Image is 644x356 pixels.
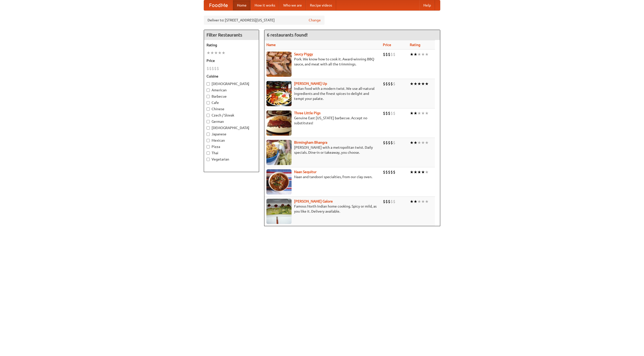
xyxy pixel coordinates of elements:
[207,132,256,137] label: Japanese
[207,139,210,142] input: Mexican
[421,140,425,145] li: ★
[207,113,256,118] label: Czech / Slovak
[207,101,210,104] input: Cafe
[294,140,327,144] a: Birmingham Bhangra
[207,66,209,71] li: $
[421,110,425,116] li: ★
[207,150,256,155] label: Thai
[266,57,379,67] p: Pork. We know how to cook it. Award-winning BBQ sauce, and meat with all the trimmings.
[390,140,393,145] li: $
[207,107,210,111] input: Chinese
[294,111,320,115] a: Three Little Pigs
[425,169,429,175] li: ★
[207,133,210,136] input: Japanese
[393,169,395,175] li: $
[410,43,420,47] a: Rating
[294,199,333,203] a: [PERSON_NAME] Galore
[385,199,388,204] li: $
[207,74,256,79] h5: Cuisine
[207,106,256,111] label: Chinese
[233,0,251,10] a: Home
[207,120,210,123] input: German
[383,52,385,57] li: $
[383,169,385,175] li: $
[294,170,316,174] a: Naan Sequitur
[207,43,256,48] h5: Rating
[390,110,393,116] li: $
[210,50,214,56] li: ★
[425,110,429,116] li: ★
[207,138,256,143] label: Mexican
[266,81,292,106] img: curryup.jpg
[385,110,388,116] li: $
[383,110,385,116] li: $
[388,81,390,87] li: $
[390,52,393,57] li: $
[207,144,256,149] label: Pizza
[294,82,327,86] a: [PERSON_NAME] Up
[414,199,417,204] li: ★
[414,52,417,57] li: ★
[266,110,292,136] img: littlepigs.jpg
[421,169,425,175] li: ★
[390,169,393,175] li: $
[393,199,395,204] li: $
[207,94,256,99] label: Barbecue
[417,81,421,87] li: ★
[251,0,279,10] a: How it works
[266,204,379,214] p: Famous North Indian home cooking. Spicy or mild, as you like it. Delivery available.
[266,140,292,165] img: bhangra.jpg
[419,0,435,10] a: Help
[266,199,292,224] img: currygalore.jpg
[414,110,417,116] li: ★
[385,52,388,57] li: $
[207,89,210,92] input: American
[385,169,388,175] li: $
[294,52,313,56] a: Saucy Piggy
[207,151,210,155] input: Thai
[207,119,256,124] label: German
[393,81,395,87] li: $
[218,50,222,56] li: ★
[421,81,425,87] li: ★
[393,110,395,116] li: $
[207,88,256,93] label: American
[279,0,306,10] a: Who we are
[383,199,385,204] li: $
[212,66,214,71] li: $
[417,52,421,57] li: ★
[207,81,256,86] label: [DEMOGRAPHIC_DATA]
[207,114,210,117] input: Czech / Slovak
[388,52,390,57] li: $
[266,43,276,47] a: Name
[267,32,308,37] ng-pluralize: 6 restaurants found!
[266,86,379,101] p: Indian food with a modern twist. We use all-natural ingredients and the finest spices to delight ...
[410,110,414,116] li: ★
[266,145,379,155] p: [PERSON_NAME] with a metropolitan twist. Daily specials. Dine-in or takeaway, you choose.
[207,157,256,162] label: Vegetarian
[388,110,390,116] li: $
[204,0,233,10] a: FoodMe
[383,140,385,145] li: $
[421,52,425,57] li: ★
[266,115,379,126] p: Genuine East [US_STATE] barbecue. Accept no substitutes!
[417,110,421,116] li: ★
[410,81,414,87] li: ★
[410,140,414,145] li: ★
[266,174,379,179] p: Naan and tandoori specialties, from our clay oven.
[393,52,395,57] li: $
[207,125,256,130] label: [DEMOGRAPHIC_DATA]
[306,0,336,10] a: Recipe videos
[207,50,210,56] li: ★
[390,81,393,87] li: $
[385,140,388,145] li: $
[410,52,414,57] li: ★
[390,199,393,204] li: $
[383,43,391,47] a: Price
[393,140,395,145] li: $
[204,30,259,40] h4: Filter Restaurants
[266,169,292,194] img: naansequitur.jpg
